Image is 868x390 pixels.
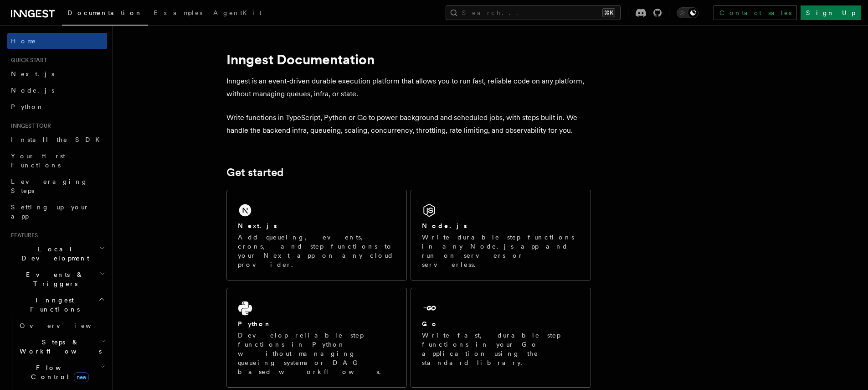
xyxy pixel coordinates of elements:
span: Your first Functions [11,152,65,169]
p: Develop reliable step functions in Python without managing queueing systems or DAG based workflows. [238,331,395,376]
p: Write fast, durable step functions in your Go application using the standard library. [422,331,580,367]
h2: Next.js [238,221,277,230]
span: Quick start [7,57,47,64]
a: Documentation [62,3,148,26]
span: Setting up your app [11,203,89,220]
a: Contact sales [714,5,797,20]
a: GoWrite fast, durable step functions in your Go application using the standard library. [411,288,591,388]
span: Python [11,103,44,110]
span: Node.js [11,87,54,94]
span: Local Development [7,244,99,263]
span: AgentKit [213,9,262,16]
a: Leveraging Steps [7,173,107,199]
span: Events & Triggers [7,270,99,288]
kbd: ⌘K [602,8,615,17]
a: Next.jsAdd queueing, events, crons, and step functions to your Next app on any cloud provider. [226,190,407,281]
span: Flow Control [16,363,100,381]
span: Install the SDK [11,136,105,143]
button: Inngest Functions [7,292,107,317]
span: Next.js [11,70,54,78]
button: Search...⌘K [446,5,621,20]
span: Steps & Workflows [16,338,102,356]
a: Examples [148,3,208,25]
span: Leveraging Steps [11,178,88,194]
span: Examples [154,9,202,16]
span: Overview [20,322,113,329]
h2: Go [422,319,438,328]
p: Add queueing, events, crons, and step functions to your Next app on any cloud provider. [238,233,395,269]
a: Sign Up [801,5,861,20]
button: Local Development [7,241,107,266]
a: Python [7,99,107,115]
button: Toggle dark mode [677,7,699,18]
p: Inngest is an event-driven durable execution platform that allows you to run fast, reliable code ... [226,75,591,100]
button: Flow Controlnew [16,359,107,385]
span: Home [11,36,36,46]
span: new [74,372,89,382]
a: PythonDevelop reliable step functions in Python without managing queueing systems or DAG based wo... [226,288,407,388]
h1: Inngest Documentation [226,51,591,68]
p: Write functions in TypeScript, Python or Go to power background and scheduled jobs, with steps bu... [226,111,591,137]
p: Write durable step functions in any Node.js app and run on servers or serverless. [422,233,580,269]
a: Next.js [7,66,107,82]
a: Node.jsWrite durable step functions in any Node.js app and run on servers or serverless. [411,190,591,281]
a: Setting up your app [7,199,107,224]
button: Events & Triggers [7,266,107,292]
a: Get started [226,166,283,179]
a: Your first Functions [7,148,107,173]
a: AgentKit [208,3,267,25]
span: Inngest Functions [7,296,98,314]
a: Install the SDK [7,131,107,148]
a: Home [7,33,107,49]
span: Inngest tour [7,122,51,130]
a: Overview [16,317,107,334]
h2: Python [238,319,272,328]
span: Documentation [67,9,143,16]
button: Steps & Workflows [16,334,107,359]
a: Node.js [7,82,107,99]
span: Features [7,232,38,239]
h2: Node.js [422,221,467,230]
